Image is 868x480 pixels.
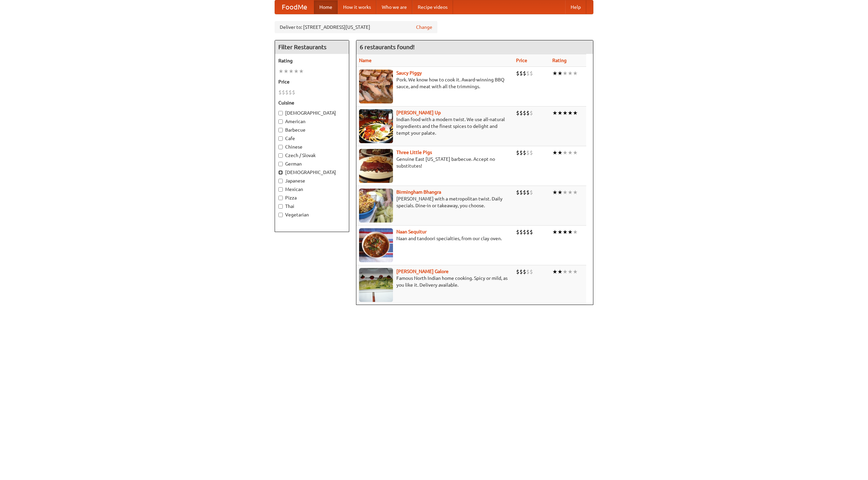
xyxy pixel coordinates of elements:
[359,275,511,288] p: Famous North Indian home cooking. Spicy or mild, as you like it. Delivery available.
[519,268,523,275] li: $
[526,70,530,77] li: $
[359,70,393,103] img: saucy.jpg
[573,109,578,117] li: ★
[278,128,283,132] input: Barbecue
[278,204,283,209] input: Thai
[275,40,349,54] h4: Filter Restaurants
[360,44,415,50] ng-pluralize: 6 restaurants found!
[563,70,568,77] li: ★
[278,213,283,217] input: Vegetarian
[530,149,533,156] li: $
[557,228,563,236] li: ★
[299,68,304,75] li: ★
[516,268,519,275] li: $
[278,177,346,184] label: Japanese
[416,24,432,31] a: Change
[275,0,314,14] a: FoodMe
[278,203,346,210] label: Thai
[359,235,511,242] p: Naan and tandoori specialties, from our clay oven.
[278,169,346,176] label: [DEMOGRAPHIC_DATA]
[396,189,441,195] a: Birmingham Bhangra
[526,228,530,236] li: $
[573,189,578,196] li: ★
[552,228,557,236] li: ★
[563,109,568,117] li: ★
[278,118,346,125] label: American
[359,228,393,262] img: naansequitur.jpg
[516,109,519,117] li: $
[278,186,346,193] label: Mexican
[516,149,519,156] li: $
[278,57,346,64] h5: Rating
[278,187,283,192] input: Mexican
[359,195,511,209] p: [PERSON_NAME] with a metropolitan twist. Daily specials. Dine-in or takeaway, you choose.
[530,189,533,196] li: $
[552,58,567,63] a: Rating
[338,0,376,14] a: How it works
[278,68,283,75] li: ★
[278,145,283,149] input: Chinese
[278,135,346,142] label: Cafe
[396,269,449,274] a: [PERSON_NAME] Galore
[396,150,432,155] a: Three Little Pigs
[523,149,526,156] li: $
[278,111,283,115] input: [DEMOGRAPHIC_DATA]
[568,149,573,156] li: ★
[519,228,523,236] li: $
[516,189,519,196] li: $
[565,0,586,14] a: Help
[412,0,453,14] a: Recipe videos
[557,70,563,77] li: ★
[278,119,283,124] input: American
[516,58,527,63] a: Price
[314,0,338,14] a: Home
[523,228,526,236] li: $
[519,189,523,196] li: $
[523,109,526,117] li: $
[568,109,573,117] li: ★
[278,78,346,85] h5: Price
[526,268,530,275] li: $
[278,160,346,167] label: German
[519,70,523,77] li: $
[289,89,292,96] li: $
[278,127,346,133] label: Barbecue
[278,211,346,218] label: Vegetarian
[359,58,372,63] a: Name
[519,149,523,156] li: $
[573,228,578,236] li: ★
[563,228,568,236] li: ★
[278,179,283,183] input: Japanese
[552,70,557,77] li: ★
[523,189,526,196] li: $
[530,70,533,77] li: $
[278,143,346,150] label: Chinese
[278,194,346,201] label: Pizza
[526,109,530,117] li: $
[552,189,557,196] li: ★
[557,268,563,275] li: ★
[359,109,393,143] img: curryup.jpg
[285,89,289,96] li: $
[568,189,573,196] li: ★
[278,152,346,159] label: Czech / Slovak
[552,268,557,275] li: ★
[359,156,511,169] p: Genuine East [US_STATE] barbecue. Accept no substitutes!
[573,149,578,156] li: ★
[359,116,511,136] p: Indian food with a modern twist. We use all-natural ingredients and the finest spices to delight ...
[568,228,573,236] li: ★
[523,70,526,77] li: $
[278,162,283,166] input: German
[359,268,393,302] img: currygalore.jpg
[557,149,563,156] li: ★
[294,68,299,75] li: ★
[278,99,346,106] h5: Cuisine
[573,70,578,77] li: ★
[568,70,573,77] li: ★
[396,70,422,76] a: Saucy Piggy
[376,0,412,14] a: Who we are
[563,149,568,156] li: ★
